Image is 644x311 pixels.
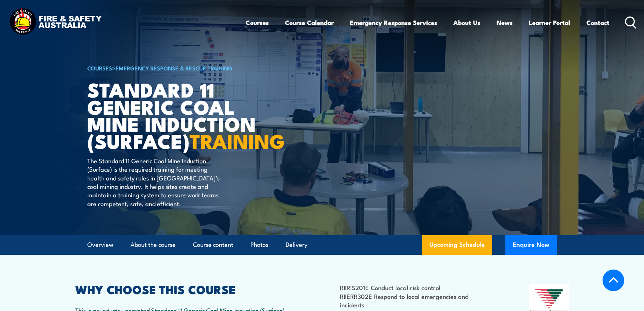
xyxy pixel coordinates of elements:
[422,235,492,255] a: Upcoming Schedule
[87,63,268,72] h6: >
[497,13,513,32] a: News
[116,64,233,72] a: Emergency Response & Rescue Training
[340,283,494,292] li: RIIRIS201E Conduct local risk control
[131,235,176,255] a: About the course
[286,235,307,255] a: Delivery
[453,13,480,32] a: About Us
[340,292,494,309] li: RIIERR302E Respond to local emergencies and incidents
[87,81,268,149] h1: Standard 11 Generic Coal Mine Induction (Surface)
[246,13,269,32] a: Courses
[285,13,334,32] a: Course Calendar
[87,156,221,208] p: The Standard 11 Generic Coal Mine Induction (Surface) is the required training for meeting health...
[505,235,557,255] button: Enquire Now
[75,284,289,294] h2: WHY CHOOSE THIS COURSE
[190,125,285,155] strong: TRAINING
[350,13,437,32] a: Emergency Response Services
[529,13,570,32] a: Learner Portal
[87,64,112,72] a: COURSES
[87,235,113,255] a: Overview
[586,13,610,32] a: Contact
[250,235,268,255] a: Photos
[193,235,233,255] a: Course content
